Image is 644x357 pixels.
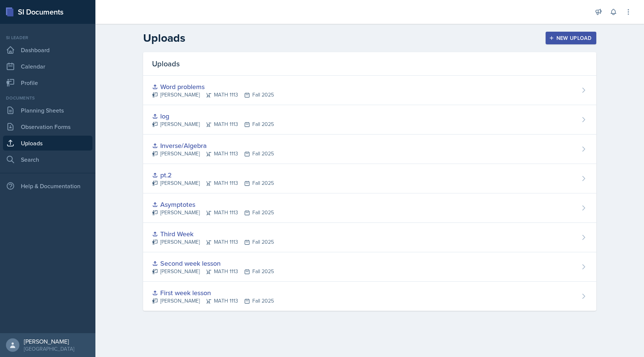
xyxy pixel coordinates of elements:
div: [PERSON_NAME] MATH 1113 Fall 2025 [152,120,274,128]
a: Search [3,152,92,167]
div: Si leader [3,34,92,41]
div: Asymptotes [152,199,274,209]
a: Planning Sheets [3,103,92,118]
div: [PERSON_NAME] MATH 1113 Fall 2025 [152,150,274,158]
a: Inverse/Algebra [PERSON_NAME]MATH 1113Fall 2025 [143,135,596,164]
a: Calendar [3,59,92,74]
div: [PERSON_NAME] MATH 1113 Fall 2025 [152,209,274,217]
a: Second week lesson [PERSON_NAME]MATH 1113Fall 2025 [143,252,596,282]
a: Uploads [3,136,92,151]
div: Documents [3,95,92,101]
a: Third Week [PERSON_NAME]MATH 1113Fall 2025 [143,223,596,252]
div: [PERSON_NAME] MATH 1113 Fall 2025 [152,179,274,187]
div: [GEOGRAPHIC_DATA] [24,345,74,353]
div: [PERSON_NAME] MATH 1113 Fall 2025 [152,268,274,275]
div: [PERSON_NAME] MATH 1113 Fall 2025 [152,297,274,305]
div: log [152,111,274,121]
a: pt.2 [PERSON_NAME]MATH 1113Fall 2025 [143,164,596,193]
div: [PERSON_NAME] MATH 1113 Fall 2025 [152,91,274,99]
a: Dashboard [3,42,92,57]
div: Third Week [152,229,274,239]
div: pt.2 [152,170,274,180]
div: [PERSON_NAME] [24,338,74,345]
h2: Uploads [143,31,185,45]
a: Profile [3,75,92,90]
div: Help & Documentation [3,178,92,193]
div: Word problems [152,82,274,92]
a: Word problems [PERSON_NAME]MATH 1113Fall 2025 [143,76,596,105]
a: Asymptotes [PERSON_NAME]MATH 1113Fall 2025 [143,193,596,223]
div: First week lesson [152,288,274,298]
div: Uploads [143,52,596,76]
div: New Upload [550,35,592,41]
div: Inverse/Algebra [152,140,274,151]
button: New Upload [546,32,597,44]
a: log [PERSON_NAME]MATH 1113Fall 2025 [143,105,596,135]
div: [PERSON_NAME] MATH 1113 Fall 2025 [152,238,274,246]
a: First week lesson [PERSON_NAME]MATH 1113Fall 2025 [143,282,596,311]
a: Observation Forms [3,119,92,134]
div: Second week lesson [152,258,274,268]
